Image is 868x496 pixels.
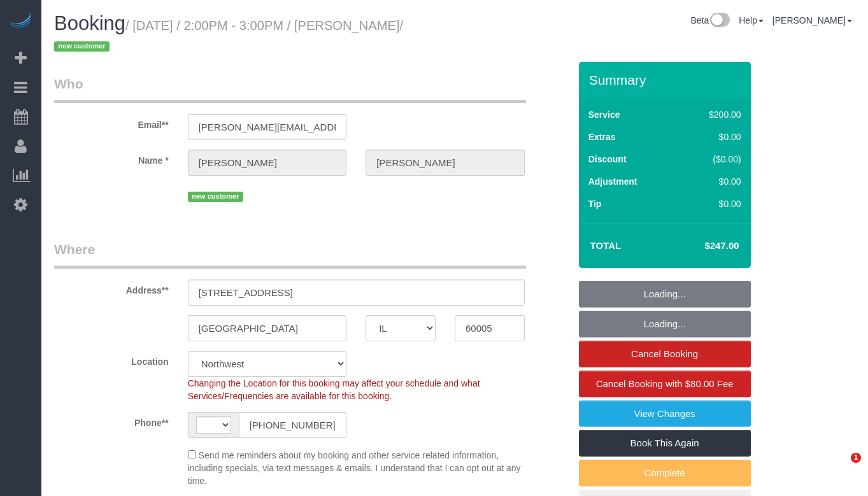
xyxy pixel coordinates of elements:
[45,150,178,167] label: Name *
[596,378,734,389] span: Cancel Booking with $80.00 Fee
[589,73,744,87] h3: Summary
[682,131,741,143] div: $0.00
[851,453,861,463] span: 1
[188,378,480,401] span: Changing the Location for this booking may affect your schedule and what Services/Frequencies are...
[739,15,764,25] a: Help
[590,240,622,251] strong: Total
[366,150,525,176] input: Last Name*
[682,108,741,121] div: $200.00
[54,74,526,103] legend: Who
[588,131,616,143] label: Extras
[54,12,125,34] span: Booking
[588,175,637,188] label: Adjustment
[772,15,852,25] a: [PERSON_NAME]
[588,108,620,121] label: Service
[54,240,526,269] legend: Where
[588,153,627,166] label: Discount
[579,430,751,457] a: Book This Again
[188,450,521,486] span: Send me reminders about my booking and other service related information, including specials, via...
[682,153,741,166] div: ($0.00)
[690,15,730,25] a: Beta
[54,18,403,54] small: / [DATE] / 2:00PM - 3:00PM / [PERSON_NAME]
[579,400,751,427] a: View Changes
[579,371,751,397] a: Cancel Booking with $80.00 Fee
[682,197,741,210] div: $0.00
[54,41,110,52] span: new customer
[825,453,855,483] iframe: Intercom live chat
[45,351,178,368] label: Location
[188,192,243,202] span: new customer
[709,13,730,29] img: New interface
[682,175,741,188] div: $0.00
[455,315,525,341] input: Zip Code**
[188,150,347,176] input: First Name**
[666,241,739,252] h4: $247.00
[579,341,751,367] a: Cancel Booking
[8,13,33,31] img: Automaid Logo
[588,197,602,210] label: Tip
